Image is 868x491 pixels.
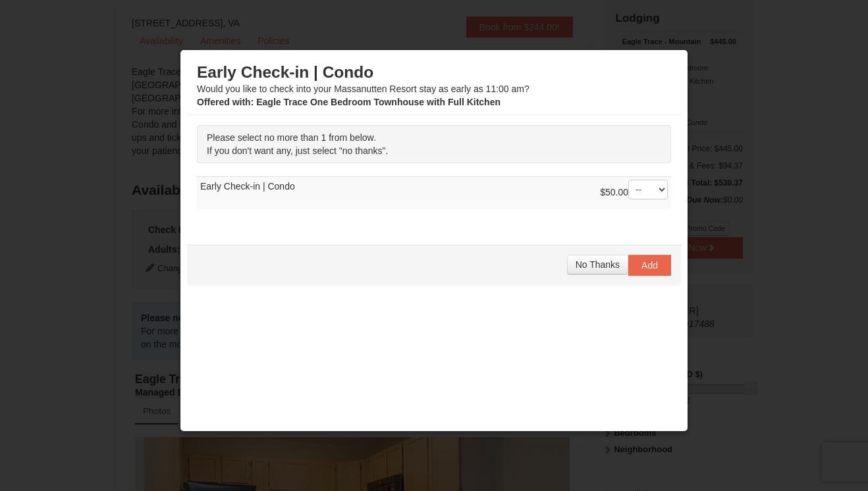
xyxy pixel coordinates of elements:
[576,259,620,270] span: No Thanks
[197,97,251,107] span: Offered with
[207,145,388,156] span: If you don't want any, just select "no thanks".
[197,63,671,109] div: Would you like to check into your Massanutten Resort stay as early as 11:00 am?
[197,63,671,82] h3: Early Check-in | Condo
[600,180,668,206] div: $50.00
[628,255,671,276] button: Add
[197,97,501,107] strong: : Eagle Trace One Bedroom Townhouse with Full Kitchen
[567,255,628,274] button: No Thanks
[197,176,671,209] td: Early Check-in | Condo
[641,260,658,271] span: Add
[207,132,376,143] span: Please select no more than 1 from below.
